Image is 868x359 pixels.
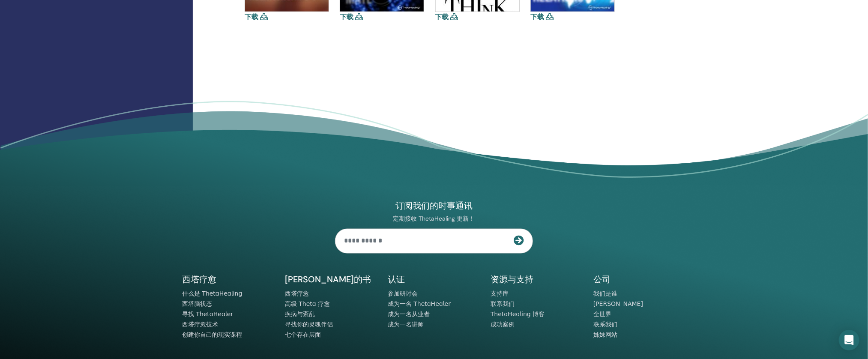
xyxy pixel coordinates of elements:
a: 参加研讨会 [388,290,418,297]
a: 姊妹网站 [593,332,617,338]
font: 公司 [593,274,611,285]
a: 寻找 ThetaHealer [182,311,233,318]
a: 西塔疗愈技术 [182,321,218,328]
font: [PERSON_NAME]的书 [285,274,371,285]
font: 认证 [388,274,405,285]
a: 西塔疗愈 [285,290,309,297]
a: 联系我们 [593,321,617,328]
a: 疾病与紊乱 [285,311,315,318]
font: 西塔疗愈 [182,274,216,285]
a: 我们是谁 [593,290,617,297]
a: 全世界 [593,311,611,318]
a: 寻找你的灵魂伴侣 [285,321,333,328]
a: 支持库 [491,290,509,297]
a: 下载 [245,12,258,21]
a: 成为一名 ThetaHealer [388,301,451,308]
a: 下载 [435,12,449,21]
a: 创建你自己的现实课程 [182,332,242,338]
a: 高级 Theta 疗愈 [285,301,330,308]
font: 定期接收 ThetaHealing 更新！ [393,215,475,222]
div: Open Intercom Messenger [839,330,859,350]
a: 下载 [530,12,544,21]
a: 下载 [340,12,353,21]
a: ThetaHealing 博客 [491,311,545,318]
font: 订阅我们的时事通讯 [395,200,473,211]
a: 联系我们 [491,301,515,308]
a: 成为一名从业者 [388,311,430,318]
a: 西塔脑状态 [182,301,212,308]
a: 成为一名讲师 [388,321,424,328]
a: 七个存在层面 [285,332,321,338]
font: 资源与支持 [491,274,533,285]
a: 什么是 ThetaHealing [182,290,242,297]
a: [PERSON_NAME] [593,301,643,308]
a: 成功案例 [491,321,515,328]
